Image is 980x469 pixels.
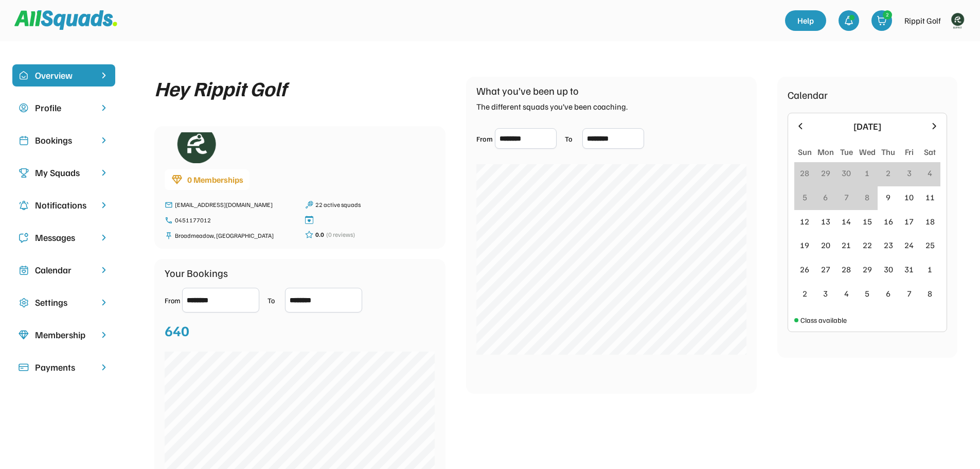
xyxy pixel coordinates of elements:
div: Mon [817,146,834,158]
div: 20 [821,239,830,251]
div: [EMAIL_ADDRESS][DOMAIN_NAME] [175,200,295,210]
div: Your Bookings [165,265,228,281]
img: bell-03%20%281%29.svg [844,15,854,26]
img: chevron-right.svg [99,135,109,145]
div: 14 [842,215,851,228]
img: chevron-right.svg [99,265,109,275]
img: shopping-cart-01%20%281%29.svg [877,15,887,26]
div: Membership [35,328,93,342]
div: 15 [863,215,872,228]
div: 13 [821,215,830,228]
div: 0.0 [315,230,324,239]
img: Icon%20copy%208.svg [19,330,29,340]
div: 6 [886,287,890,300]
div: 9 [886,191,890,203]
div: 4 [844,287,849,300]
div: 2 [883,11,892,19]
div: 8 [865,191,869,203]
div: Bookings [35,133,93,147]
img: chevron-right.svg [99,168,109,178]
img: chevron-right.svg [99,298,109,307]
div: From [476,133,493,144]
div: [DATE] [812,119,923,133]
div: 12 [800,215,809,228]
div: 31 [904,263,914,275]
img: chevron-right.svg [99,362,109,372]
div: Sat [924,146,936,158]
img: Icon%20copy%203.svg [19,168,29,178]
div: Hey Rippit Golf [154,77,287,99]
div: From [165,295,180,306]
div: My Squads [35,166,93,180]
div: 28 [842,263,851,275]
div: Wed [859,146,876,158]
div: 30 [884,263,893,275]
div: 3 [907,167,912,179]
div: 10 [904,191,914,203]
div: Overview [35,68,93,82]
img: Rippitlogov2_green.png [947,10,968,31]
div: 2 [803,287,807,300]
div: 7 [907,287,912,300]
div: 22 active squads [315,200,435,210]
div: Tue [840,146,853,158]
img: chevron-right.svg [99,330,109,340]
img: Rippitlogov2_green.png [165,132,226,163]
div: Notifications [35,198,93,212]
div: To [565,133,580,144]
img: chevron-right.svg [99,103,109,113]
div: 640 [165,320,189,341]
img: Icon%20copy%207.svg [19,265,29,275]
div: 1 [865,167,869,179]
div: Profile [35,101,93,115]
div: 17 [904,215,914,228]
div: 4 [928,167,932,179]
div: 28 [800,167,809,179]
div: 16 [884,215,893,228]
img: Icon%20%2815%29.svg [19,362,29,373]
div: 1 [928,263,932,275]
img: chevron-right%20copy%203.svg [99,71,109,80]
div: Rippit Golf [904,14,941,27]
div: Payments [35,360,93,374]
div: 26 [800,263,809,275]
div: 22 [863,239,872,251]
div: Thu [881,146,895,158]
div: 23 [884,239,893,251]
img: home-smile.svg [19,71,29,81]
div: 29 [863,263,872,275]
img: user-circle.svg [19,103,29,113]
div: 25 [925,239,935,251]
div: 5 [865,287,869,300]
img: Squad%20Logo.svg [14,10,117,30]
img: chevron-right.svg [99,200,109,210]
div: 19 [800,239,809,251]
div: 18 [925,215,935,228]
div: Sun [798,146,812,158]
div: Calendar [35,263,93,277]
div: 6 [823,191,828,203]
img: Icon%20copy%2016.svg [19,298,29,308]
div: 2 [886,167,890,179]
div: Calendar [788,87,828,102]
div: Settings [35,296,93,309]
div: To [268,295,283,306]
div: 11 [925,191,935,203]
img: chevron-right.svg [99,233,109,242]
img: Icon%20copy%202.svg [19,135,29,146]
div: 30 [842,167,851,179]
div: 27 [821,263,830,275]
div: 3 [823,287,828,300]
a: Help [785,10,826,31]
div: Class available [800,315,847,325]
div: Messages [35,231,93,245]
div: (0 reviews) [326,230,355,239]
img: Icon%20copy%205.svg [19,233,29,243]
div: Fri [905,146,914,158]
div: 0 Memberships [187,173,243,186]
div: 0451177012 [175,216,295,225]
img: Icon%20copy%204.svg [19,200,29,211]
div: The different squads you’ve been coaching. [476,100,628,113]
div: 8 [928,287,932,300]
div: What you’ve been up to [476,83,579,98]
